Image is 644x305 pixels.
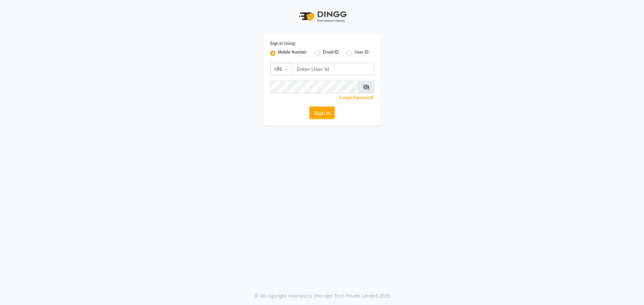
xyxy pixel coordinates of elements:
img: logo1.svg [295,7,349,26]
button: Sign In [309,106,335,119]
label: Mobile Number [278,49,307,57]
label: Email ID [323,49,338,57]
input: Username [292,63,374,75]
a: Forgot Password? [339,95,374,100]
label: User ID [355,49,369,57]
input: Username [270,81,359,93]
label: Sign In Using: [270,41,296,47]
